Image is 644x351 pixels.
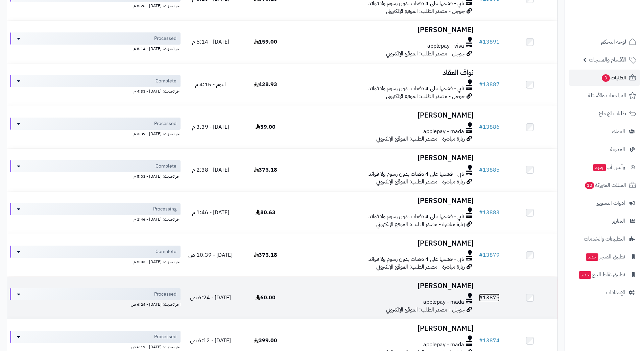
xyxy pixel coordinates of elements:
[423,298,464,306] span: applepay - mada
[479,80,500,89] a: #13887
[154,291,176,298] span: Processed
[368,85,464,93] span: تابي - قسّمها على 4 دفعات بدون رسوم ولا فوائد
[569,195,640,211] a: أدوات التسويق
[598,14,638,28] img: logo-2.png
[296,325,474,332] h3: [PERSON_NAME]
[10,172,181,179] div: اخر تحديث: [DATE] - 5:03 م
[256,294,276,302] span: 60.00
[599,109,626,118] span: طلبات الإرجاع
[601,73,626,82] span: الطلبات
[10,87,181,94] div: اخر تحديث: [DATE] - 4:33 م
[254,80,277,89] span: 428.93
[10,258,181,265] div: اخر تحديث: [DATE] - 5:03 م
[479,208,483,217] span: #
[154,120,176,127] span: Processed
[296,282,474,290] h3: [PERSON_NAME]
[479,166,483,174] span: #
[256,208,276,217] span: 80.63
[192,166,229,174] span: [DATE] - 2:38 م
[601,37,626,47] span: لوحة التحكم
[10,343,181,350] div: اخر تحديث: [DATE] - 6:12 ص
[479,294,483,302] span: #
[479,251,483,259] span: #
[386,92,465,100] span: جوجل - مصدر الطلب: الموقع الإلكتروني
[254,336,277,345] span: 399.00
[195,80,226,89] span: اليوم - 4:15 م
[479,38,483,46] span: #
[254,166,277,174] span: 375.18
[296,26,474,34] h3: [PERSON_NAME]
[606,288,625,297] span: الإعدادات
[593,164,606,171] span: جديد
[254,38,277,46] span: 159.00
[593,162,625,172] span: وآتس آب
[368,213,464,221] span: تابي - قسّمها على 4 دفعات بدون رسوم ولا فوائد
[584,234,625,244] span: التطبيقات والخدمات
[578,270,625,279] span: تطبيق نقاط البيع
[154,333,176,340] span: Processed
[569,267,640,283] a: تطبيق نقاط البيعجديد
[569,105,640,122] a: طلبات الإرجاع
[589,55,626,65] span: الأقسام والمنتجات
[479,123,500,131] a: #13886
[569,70,640,86] a: الطلبات3
[296,111,474,119] h3: [PERSON_NAME]
[386,50,465,58] span: جوجل - مصدر الطلب: الموقع الإلكتروني
[479,294,500,302] a: #13875
[156,163,176,170] span: Complete
[569,249,640,265] a: تطبيق المتجرجديد
[610,145,625,154] span: المدونة
[423,341,464,349] span: applepay - mada
[190,294,231,302] span: [DATE] - 6:24 ص
[479,80,483,89] span: #
[569,34,640,50] a: لوحة التحكم
[192,38,229,46] span: [DATE] - 5:14 م
[479,336,483,345] span: #
[569,177,640,193] a: السلات المتروكة12
[479,38,500,46] a: #13891
[479,251,500,259] a: #13879
[427,42,464,50] span: applepay - visa
[368,255,464,263] span: تابي - قسّمها على 4 دفعات بدون رسوم ولا فوائد
[376,178,465,186] span: زيارة مباشرة - مصدر الطلب: الموقع الإلكتروني
[10,2,181,9] div: اخر تحديث: [DATE] - 5:26 م
[569,159,640,175] a: وآتس آبجديد
[296,197,474,205] h3: [PERSON_NAME]
[479,166,500,174] a: #13885
[569,231,640,247] a: التطبيقات والخدمات
[296,69,474,77] h3: نواف العقاد
[296,240,474,247] h3: [PERSON_NAME]
[569,284,640,301] a: الإعدادات
[596,198,625,208] span: أدوات التسويق
[254,251,277,259] span: 375.18
[588,91,626,100] span: المراجعات والأسئلة
[376,263,465,271] span: زيارة مباشرة - مصدر الطلب: الموقع الإلكتروني
[10,45,181,52] div: اخر تحديث: [DATE] - 5:14 م
[10,130,181,137] div: اخر تحديث: [DATE] - 3:39 م
[479,336,500,345] a: #13874
[190,336,231,345] span: [DATE] - 6:12 ص
[153,206,176,212] span: Processing
[479,208,500,217] a: #13883
[569,213,640,229] a: التقارير
[386,7,465,15] span: جوجل - مصدر الطلب: الموقع الإلكتروني
[256,123,276,131] span: 39.00
[10,215,181,222] div: اخر تحديث: [DATE] - 1:46 م
[612,216,625,226] span: التقارير
[192,123,229,131] span: [DATE] - 3:39 م
[188,251,233,259] span: [DATE] - 10:39 ص
[569,87,640,104] a: المراجعات والأسئلة
[156,78,176,84] span: Complete
[368,170,464,178] span: تابي - قسّمها على 4 دفعات بدون رسوم ولا فوائد
[601,74,610,82] span: 3
[376,220,465,228] span: زيارة مباشرة - مصدر الطلب: الموقع الإلكتروني
[154,35,176,42] span: Processed
[586,253,598,261] span: جديد
[376,135,465,143] span: زيارة مباشرة - مصدر الطلب: الموقع الإلكتروني
[479,123,483,131] span: #
[10,300,181,307] div: اخر تحديث: [DATE] - 6:24 ص
[156,248,176,255] span: Complete
[584,180,626,190] span: السلات المتروكة
[423,128,464,135] span: applepay - mada
[192,208,229,217] span: [DATE] - 1:46 م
